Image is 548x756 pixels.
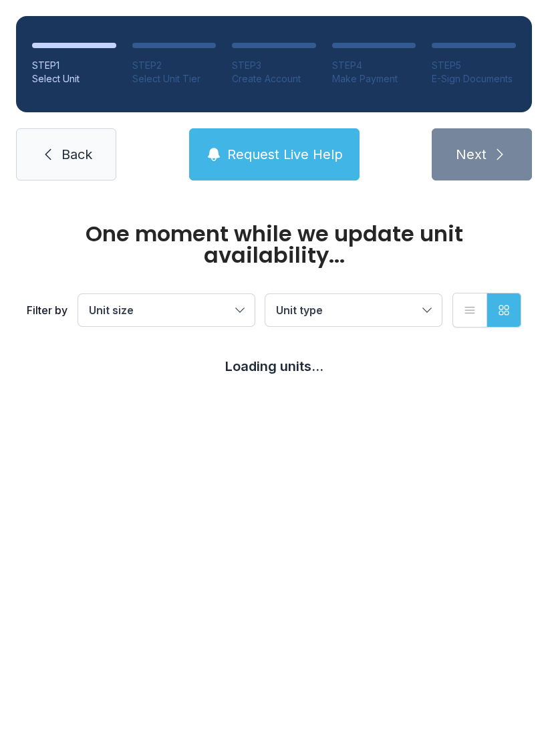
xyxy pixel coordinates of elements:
div: Loading units... [27,357,521,376]
div: Create Account [232,72,316,86]
div: STEP 3 [232,59,316,72]
div: Make Payment [332,72,416,86]
div: Select Unit Tier [132,72,217,86]
div: E-Sign Documents [432,72,516,86]
button: Unit size [78,294,255,326]
div: Select Unit [32,72,116,86]
div: STEP 4 [332,59,416,72]
span: Request Live Help [227,145,343,164]
div: STEP 5 [432,59,516,72]
span: Next [456,145,487,164]
button: Unit type [265,294,442,326]
div: STEP 2 [132,59,217,72]
span: Unit size [89,303,134,317]
div: STEP 1 [32,59,116,72]
div: One moment while we update unit availability... [27,223,521,266]
div: Filter by [27,302,67,318]
span: Unit type [276,303,323,317]
span: Back [61,145,92,164]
